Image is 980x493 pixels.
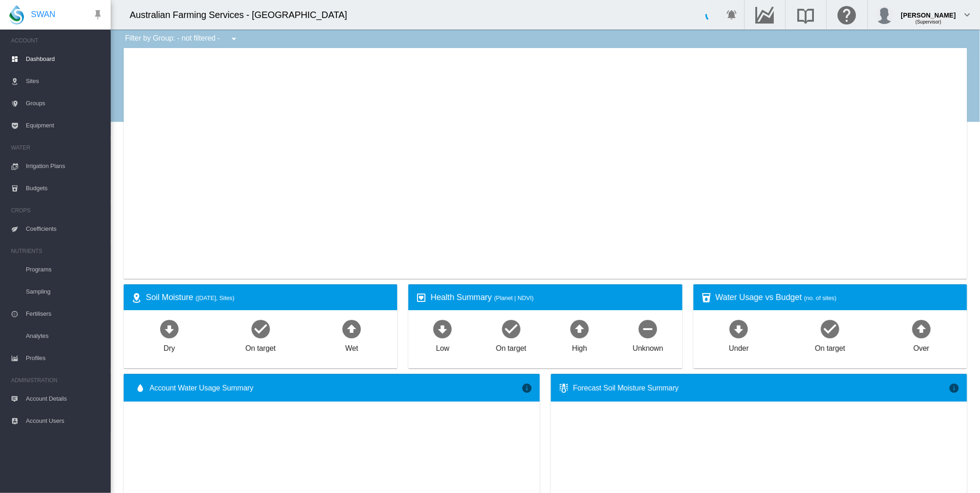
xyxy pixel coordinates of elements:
span: SWAN [31,9,55,20]
span: Fertilisers [26,303,103,325]
div: Dry [164,340,175,354]
md-icon: icon-arrow-up-bold-circle [341,318,363,340]
md-icon: icon-checkbox-marked-circle [250,318,272,340]
md-icon: icon-checkbox-marked-circle [819,318,841,340]
md-icon: icon-map-marker-radius [131,292,142,303]
md-icon: icon-water [135,383,146,394]
div: Over [914,340,929,354]
md-icon: icon-menu-down [228,33,239,44]
md-icon: icon-arrow-down-bold-circle [158,318,180,340]
md-icon: icon-minus-circle [637,318,659,340]
button: icon-menu-down [225,30,243,48]
span: Account Water Usage Summary [149,383,521,393]
md-icon: icon-arrow-up-bold-circle [568,318,591,340]
div: On target [815,340,845,354]
div: [PERSON_NAME] [901,7,956,16]
div: Water Usage vs Budget [716,292,960,303]
span: (Planet | NDVI) [494,295,534,301]
span: ADMINISTRATION [11,373,103,388]
span: Account Users [26,410,103,432]
div: High [572,340,587,354]
span: Irrigation Plans [26,155,103,177]
div: Wet [345,340,358,354]
div: Australian Farming Services - [GEOGRAPHIC_DATA] [130,8,355,21]
span: Account Details [26,388,103,410]
md-icon: icon-arrow-down-bold-circle [728,318,750,340]
span: Programs [26,259,103,281]
div: Low [436,340,449,354]
button: icon-bell-ring [723,6,741,24]
div: Health Summary [430,292,675,303]
span: Analytes [26,325,103,347]
span: Sampling [26,281,103,303]
img: profile.jpg [875,6,894,24]
span: Equipment [26,114,103,137]
span: Profiles [26,347,103,369]
div: Forecast Soil Moisture Summary [573,383,949,393]
div: Unknown [633,340,663,354]
span: Sites [26,70,103,92]
span: ([DATE], Sites) [196,295,234,301]
md-icon: Go to the Data Hub [754,9,776,20]
div: Filter by Group: - not filtered - [118,30,246,48]
div: Soil Moisture [146,292,390,303]
md-icon: icon-information [949,383,960,394]
md-icon: icon-cup-water [701,292,712,303]
md-icon: icon-arrow-down-bold-circle [431,318,454,340]
div: On target [245,340,276,354]
md-icon: icon-information [521,383,532,394]
span: NUTRIENTS [11,244,103,259]
md-icon: icon-checkbox-marked-circle [500,318,522,340]
img: SWAN-Landscape-Logo-Colour-drop.png [9,5,24,24]
span: Groups [26,92,103,114]
span: Dashboard [26,48,103,70]
md-icon: icon-arrow-up-bold-circle [910,318,932,340]
md-icon: icon-thermometer-lines [558,383,569,394]
span: WATER [11,140,103,155]
span: Budgets [26,177,103,199]
md-icon: icon-pin [92,9,103,20]
md-icon: icon-heart-box-outline [416,292,427,303]
div: On target [496,340,526,354]
md-icon: icon-chevron-down [962,9,973,20]
span: ACCOUNT [11,33,103,48]
span: (no. of sites) [804,295,837,301]
span: Coefficients [26,218,103,240]
span: CROPS [11,203,103,218]
md-icon: Click here for help [836,9,858,20]
md-icon: icon-bell-ring [727,9,738,20]
div: Under [729,340,749,354]
md-icon: Search the knowledge base [795,9,817,20]
span: (Supervisor) [915,19,941,24]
